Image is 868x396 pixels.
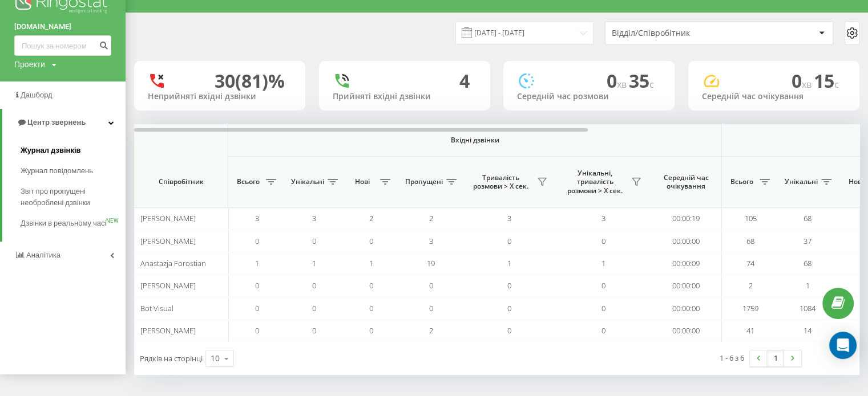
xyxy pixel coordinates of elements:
[651,320,722,342] td: 00:00:00
[215,70,285,92] div: 30 (81)%
[140,325,196,336] span: [PERSON_NAME]
[651,275,722,297] td: 00:00:00
[814,68,839,93] span: 15
[601,325,605,336] span: 0
[746,236,754,246] span: 68
[767,350,784,366] a: 1
[348,177,377,186] span: Нові
[21,165,93,177] span: Журнал повідомлень
[14,35,111,56] input: Пошук за номером
[702,92,846,101] div: Середній час очікування
[507,213,511,223] span: 3
[369,258,373,268] span: 1
[507,280,511,291] span: 0
[507,325,511,336] span: 0
[429,303,433,313] span: 0
[749,280,753,291] span: 2
[617,78,629,91] span: хв
[144,177,218,186] span: Співробітник
[601,258,605,268] span: 1
[258,136,692,145] span: Вхідні дзвінки
[834,78,839,91] span: c
[728,177,756,186] span: Всього
[140,303,173,313] span: Bot Visual
[255,303,259,313] span: 0
[21,186,120,209] span: Звіт про пропущені необроблені дзвінки
[369,236,373,246] span: 0
[720,352,744,364] div: 1 - 6 з 6
[2,109,126,136] a: Центр звернень
[746,325,754,336] span: 41
[21,218,106,229] span: Дзвінки в реальному часі
[255,280,259,291] span: 0
[507,236,511,246] span: 0
[804,258,812,268] span: 68
[211,353,220,364] div: 10
[21,213,126,234] a: Дзвінки в реальному часіNEW
[14,59,45,70] div: Проекти
[312,325,316,336] span: 0
[21,145,81,156] span: Журнал дзвінків
[507,303,511,313] span: 0
[27,118,86,126] span: Центр звернень
[612,28,748,38] div: Відділ/Співробітник
[659,173,713,191] span: Середній час очікування
[312,280,316,291] span: 0
[140,280,196,291] span: [PERSON_NAME]
[459,70,470,92] div: 4
[802,78,814,91] span: хв
[507,258,511,268] span: 1
[601,280,605,291] span: 0
[14,21,111,32] a: [DOMAIN_NAME]
[429,236,433,246] span: 3
[427,258,435,268] span: 19
[651,207,722,230] td: 00:00:19
[312,213,316,223] span: 3
[255,213,259,223] span: 3
[804,325,812,336] span: 14
[312,303,316,313] span: 0
[601,303,605,313] span: 0
[601,213,605,223] span: 3
[429,325,433,336] span: 2
[785,177,818,186] span: Унікальні
[255,325,259,336] span: 0
[140,236,196,246] span: [PERSON_NAME]
[148,92,292,101] div: Неприйняті вхідні дзвінки
[255,258,259,268] span: 1
[629,68,654,93] span: 35
[21,161,126,181] a: Журнал повідомлень
[429,280,433,291] span: 0
[255,236,259,246] span: 0
[333,92,477,101] div: Прийняті вхідні дзвінки
[369,213,373,223] span: 2
[21,181,126,213] a: Звіт про пропущені необроблені дзвінки
[562,169,628,195] span: Унікальні, тривалість розмови > Х сек.
[369,303,373,313] span: 0
[369,280,373,291] span: 0
[742,303,758,313] span: 1759
[405,177,443,186] span: Пропущені
[140,258,206,268] span: Anastazja Forostian
[746,258,754,268] span: 74
[312,258,316,268] span: 1
[792,68,814,93] span: 0
[429,213,433,223] span: 2
[140,353,203,364] span: Рядків на сторінці
[804,236,812,246] span: 37
[312,236,316,246] span: 0
[369,325,373,336] span: 0
[806,280,810,291] span: 1
[804,213,812,223] span: 68
[649,78,654,91] span: c
[745,213,757,223] span: 105
[140,213,196,223] span: [PERSON_NAME]
[601,236,605,246] span: 0
[829,332,857,359] div: Open Intercom Messenger
[651,297,722,319] td: 00:00:00
[651,230,722,252] td: 00:00:00
[607,68,629,93] span: 0
[517,92,661,101] div: Середній час розмови
[21,140,126,161] a: Журнал дзвінків
[468,173,534,191] span: Тривалість розмови > Х сек.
